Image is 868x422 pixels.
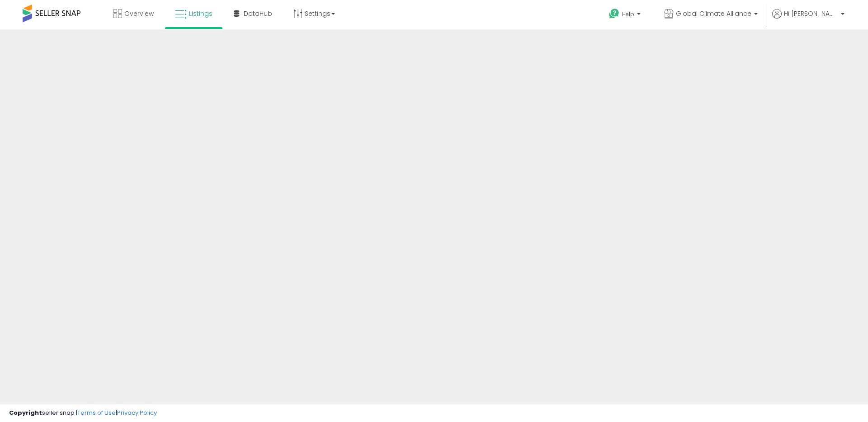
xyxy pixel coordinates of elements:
[772,9,844,29] a: Hi [PERSON_NAME]
[622,10,634,18] span: Help
[784,9,838,18] span: Hi [PERSON_NAME]
[602,1,650,29] a: Help
[609,8,620,19] i: Get Help
[244,9,272,18] span: DataHub
[676,9,751,18] span: Global Climate Alliance
[189,9,212,18] span: Listings
[124,9,154,18] span: Overview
